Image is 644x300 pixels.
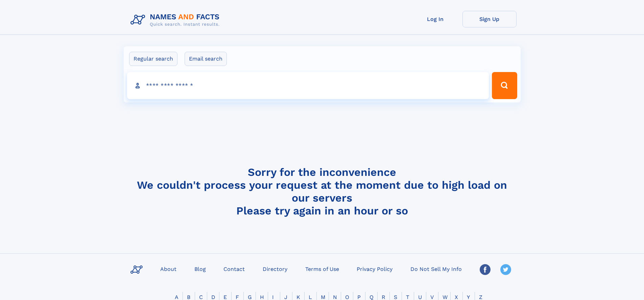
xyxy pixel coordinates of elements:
h4: Sorry for the inconvenience We couldn't process your request at the moment due to high load on ou... [128,166,517,217]
a: Privacy Policy [354,264,395,274]
a: Sign Up [462,11,517,27]
a: Do Not Sell My Info [408,264,464,274]
img: Twitter [500,264,511,275]
a: Log In [408,11,462,27]
button: Search Button [492,72,517,99]
a: About [158,264,179,274]
label: Regular search [129,52,177,66]
a: Blog [192,264,209,274]
a: Terms of Use [303,264,342,274]
label: Email search [185,52,227,66]
img: Facebook [480,264,491,275]
a: Contact [221,264,247,274]
input: search input [127,72,489,99]
img: Logo Names and Facts [128,11,225,29]
a: Directory [260,264,290,274]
